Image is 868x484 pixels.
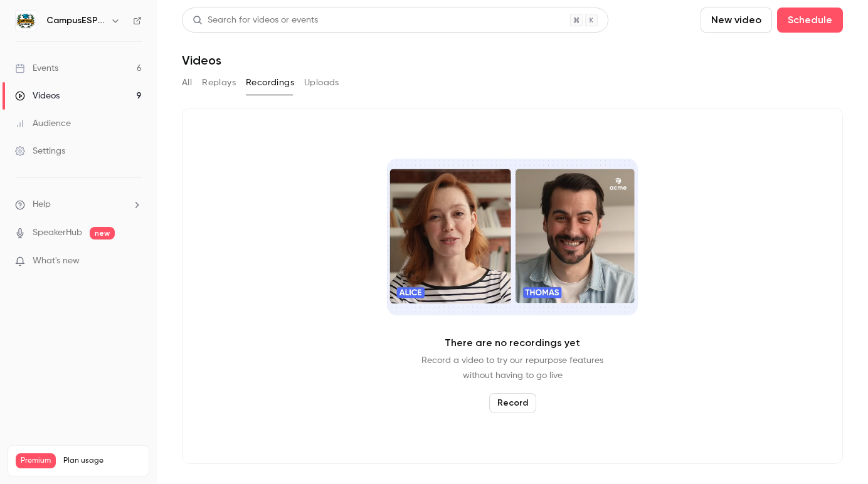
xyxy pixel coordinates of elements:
[16,11,36,31] img: CampusESP Academy
[15,62,58,75] div: Events
[489,393,536,413] button: Record
[15,145,65,157] div: Settings
[182,73,192,93] button: All
[46,14,105,27] h6: CampusESP Academy
[445,335,580,350] p: There are no recordings yet
[304,73,339,93] button: Uploads
[15,198,142,211] li: help-dropdown-opener
[33,198,51,211] span: Help
[182,8,843,476] section: Videos
[33,226,82,239] a: SpeakerHub
[15,117,71,130] div: Audience
[246,73,294,93] button: Recordings
[16,453,56,468] span: Premium
[90,227,115,239] span: new
[182,53,221,68] h1: Videos
[421,353,603,383] p: Record a video to try our repurpose features without having to go live
[701,8,772,33] button: New video
[63,456,141,466] span: Plan usage
[193,14,318,27] div: Search for videos or events
[202,73,236,93] button: Replays
[777,8,843,33] button: Schedule
[15,90,60,102] div: Videos
[33,255,80,268] span: What's new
